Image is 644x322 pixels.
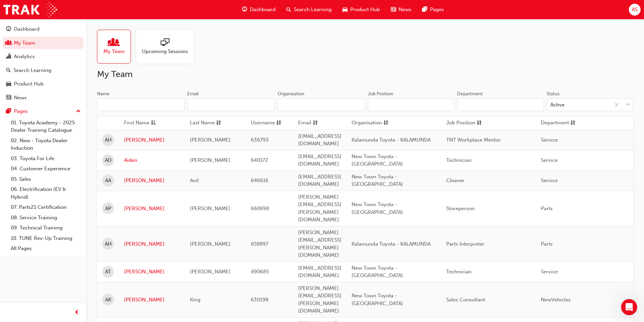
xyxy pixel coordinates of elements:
[3,105,84,118] button: Pages
[446,205,475,212] span: Storeperson
[352,265,403,279] span: New Town Toyota - [GEOGRAPHIC_DATA]
[352,201,403,215] span: New Town Toyota - [GEOGRAPHIC_DATA]
[352,119,389,127] button: Organisationsorting-icon
[14,25,40,33] div: Dashboard
[14,53,35,60] div: Analytics
[6,68,11,74] span: search-icon
[124,119,149,127] span: First Name
[298,133,341,147] span: [EMAIL_ADDRESS][DOMAIN_NAME]
[190,119,227,127] button: Last Namesorting-icon
[6,54,11,60] span: chart-icon
[124,240,180,248] a: [PERSON_NAME]
[446,157,472,163] span: Technician
[216,119,221,127] span: sorting-icon
[547,91,559,97] div: Status
[242,5,247,14] span: guage-icon
[190,137,231,143] span: [PERSON_NAME]
[3,78,84,90] a: Product Hub
[190,241,231,247] span: [PERSON_NAME]
[105,296,111,304] span: AK
[8,174,84,184] a: 05. Sales
[550,101,565,109] div: Active
[391,5,396,14] span: news-icon
[383,119,388,127] span: sorting-icon
[8,164,84,174] a: 04. Customer Experience
[385,3,417,17] a: news-iconNews
[278,98,365,111] input: Organisation
[8,118,84,135] a: 01. Toyota Academy - 2025 Dealer Training Catalogue
[368,91,393,97] div: Job Position
[368,98,454,111] input: Job Position
[190,177,199,183] span: Anil
[105,205,111,213] span: AP
[3,92,84,104] a: News
[352,153,403,167] span: New Town Toyota - [GEOGRAPHIC_DATA]
[14,67,51,74] div: Search Learning
[298,119,335,127] button: Emailsorting-icon
[76,107,81,116] span: up-icon
[477,119,482,127] span: sorting-icon
[3,23,84,35] a: Dashboard
[142,48,188,55] span: Upcoming Sessions
[298,194,341,223] span: [PERSON_NAME][EMAIL_ADDRESS][PERSON_NAME][DOMAIN_NAME]
[541,177,558,183] span: Service
[8,153,84,164] a: 03. Toyota For Life
[352,174,403,188] span: New Town Toyota - [GEOGRAPHIC_DATA]
[97,91,110,97] div: Name
[105,177,111,184] span: AA
[8,135,84,153] a: 02. New - Toyota Dealer Induction
[294,6,332,14] span: Search Learning
[541,297,571,303] span: NewVehicles
[446,119,475,127] span: Job Position
[446,137,501,143] span: TNT Workplace Mentor
[298,119,311,127] span: Email
[3,2,57,17] a: Trak
[352,119,382,127] span: Organisation
[352,293,403,306] span: New Town Toyota - [GEOGRAPHIC_DATA]
[350,6,380,14] span: Product Hub
[278,91,304,97] div: Organisation
[97,30,136,64] a: My Team
[541,157,558,163] span: Service
[446,241,484,247] span: Parts Interpreter
[187,98,275,111] input: Email
[8,223,84,233] a: 09. Technical Training
[190,119,215,127] span: Last Name
[124,156,180,164] a: Aiden
[342,5,348,14] span: car-icon
[124,136,180,144] a: [PERSON_NAME]
[6,40,11,46] span: people-icon
[105,156,112,164] span: AD
[103,48,125,55] span: My Team
[124,296,180,304] a: [PERSON_NAME]
[190,297,200,303] span: King
[237,3,281,17] a: guage-iconDashboard
[541,205,553,212] span: Parts
[8,213,84,223] a: 08. Service Training
[3,22,84,105] button: DashboardMy TeamAnalyticsSearch LearningProduct HubNews
[161,38,169,48] span: sessionType_ONLINE_URL-icon
[136,30,199,64] a: Upcoming Sessions
[190,205,231,212] span: [PERSON_NAME]
[446,269,472,275] span: Technician
[446,297,485,303] span: Sales Consultant
[124,268,180,276] a: [PERSON_NAME]
[8,243,84,254] a: All Pages
[3,37,84,49] a: My Team
[251,177,268,183] span: 646616
[105,240,112,248] span: AH
[337,3,385,17] a: car-iconProduct Hub
[541,119,578,127] button: Departmentsorting-icon
[124,177,180,184] a: [PERSON_NAME]
[621,299,637,315] iframe: Intercom live chat
[251,137,269,143] span: 636793
[298,153,341,167] span: [EMAIL_ADDRESS][DOMAIN_NAME]
[251,297,268,303] span: 630198
[298,265,341,279] span: [EMAIL_ADDRESS][DOMAIN_NAME]
[14,80,44,88] div: Product Hub
[430,6,444,14] span: Pages
[457,98,544,111] input: Department
[446,119,483,127] button: Job Positionsorting-icon
[446,177,464,183] span: Cleaner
